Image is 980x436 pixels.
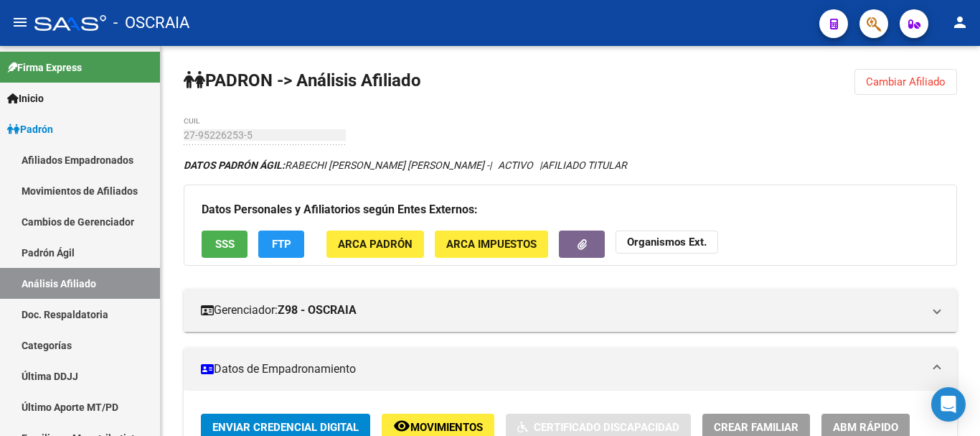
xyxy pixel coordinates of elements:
[184,159,489,171] span: RABECHI [PERSON_NAME] [PERSON_NAME] -
[215,238,235,251] span: SSS
[951,14,969,31] mat-icon: person
[326,231,424,257] button: ARCA Padrón
[184,289,957,332] mat-expansion-panel-header: Gerenciador:Z98 - OSCRAIA
[534,421,679,434] span: Certificado Discapacidad
[7,91,44,106] span: Inicio
[184,159,285,171] strong: DATOS PADRÓN ÁGIL:
[7,121,53,137] span: Padrón
[11,14,29,31] mat-icon: menu
[212,421,359,434] span: Enviar Credencial Digital
[272,238,291,251] span: FTP
[854,69,957,95] button: Cambiar Afiliado
[184,159,627,171] i: | ACTIVO |
[616,231,718,253] button: Organismos Ext.
[338,238,413,251] span: ARCA Padrón
[866,75,946,88] span: Cambiar Afiliado
[184,70,421,91] strong: PADRON -> Análisis Afiliado
[184,348,957,391] mat-expansion-panel-header: Datos de Empadronamiento
[202,231,248,257] button: SSS
[542,159,627,171] span: AFILIADO TITULAR
[393,417,410,435] mat-icon: remove_red_eye
[410,421,483,434] span: Movimientos
[258,231,304,257] button: FTP
[714,421,798,434] span: Crear Familiar
[435,231,548,257] button: ARCA Impuestos
[278,302,357,318] strong: Z98 - OSCRAIA
[7,60,82,75] span: Firma Express
[201,302,923,318] mat-panel-title: Gerenciador:
[931,387,966,422] div: Open Intercom Messenger
[201,361,923,377] mat-panel-title: Datos de Empadronamiento
[446,238,537,251] span: ARCA Impuestos
[627,236,707,249] strong: Organismos Ext.
[833,421,898,434] span: ABM Rápido
[202,200,939,220] h3: Datos Personales y Afiliatorios según Entes Externos:
[113,7,189,39] span: - OSCRAIA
